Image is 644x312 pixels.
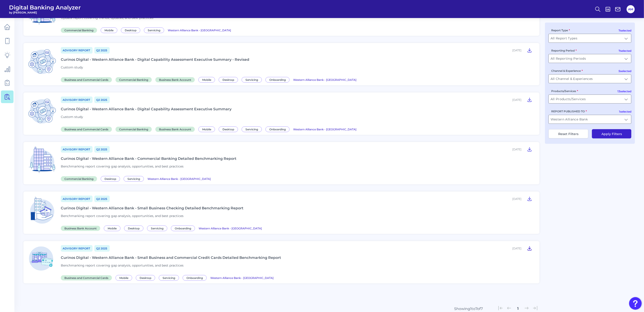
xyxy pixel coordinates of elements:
[293,77,356,82] a: Western Alliance Bank - [GEOGRAPHIC_DATA]
[61,65,83,69] span: Custom study
[171,226,195,231] span: Onboarding
[124,176,146,181] a: Servicing
[94,146,110,153] a: Q2 2025
[61,214,184,218] span: Benchmarking report covering gap analysis, opportunities, and best practices
[242,77,264,82] a: Servicing
[61,206,243,210] div: Curinos Digital - Western Alliance Bank - Small Business Checking Detailed Benchmarking Report
[61,146,93,153] a: Advisory Report
[159,276,181,280] a: Servicing
[210,276,274,280] span: Western Alliance Bank - [GEOGRAPHIC_DATA]
[198,77,215,83] span: Mobile
[124,226,145,230] a: Desktop
[265,127,290,132] span: Onboarding
[512,197,522,201] div: [DATE]
[27,245,57,275] img: Business and Commercial Cards
[94,47,110,54] span: Q2 2025
[61,127,114,131] a: Business and Commercial Cards
[116,275,132,281] span: Mobile
[61,156,236,161] div: Curinos Digital - Western Alliance Bank - Commercial Banking Detailed Benchmarking Report
[147,226,167,231] span: Servicing
[116,77,154,82] a: Commercial Banking
[116,276,134,280] a: Mobile
[198,127,217,131] a: Mobile
[293,127,356,131] a: Western Alliance Bank - [GEOGRAPHIC_DATA]
[210,276,274,280] a: Western Alliance Bank - [GEOGRAPHIC_DATA]
[61,47,93,54] a: Advisory Report
[219,127,238,132] span: Desktop
[94,196,110,202] a: Q2 2025
[116,127,152,132] span: Commercial Banking
[61,77,112,82] span: Business and Commercial Cards
[121,28,142,32] a: Desktop
[198,127,215,132] span: Mobile
[551,89,578,93] label: Products/Services
[101,176,120,182] span: Desktop
[61,97,93,103] a: Advisory Report
[147,226,169,230] a: Servicing
[101,176,122,181] a: Desktop
[525,96,534,103] button: Curinos Digital - Western Alliance Bank - Digital Capability Assessment Executive Summary
[551,29,570,32] label: Report Type
[116,127,154,131] a: Commercial Banking
[219,127,240,131] a: Desktop
[27,195,57,225] img: Business Bank Account
[121,27,140,33] span: Desktop
[61,196,93,202] a: Advisory Report
[155,77,197,82] a: Business Bank Account
[61,255,281,260] div: Curinos Digital - Western Alliance Bank - Small Business and Commercial Credit Cards Detailed Ben...
[94,245,110,252] a: Q2 2025
[101,28,119,32] a: Mobile
[61,176,99,181] a: Commercial Banking
[61,245,93,252] span: Advisory Report
[199,226,262,230] a: Western Alliance Bank - [GEOGRAPHIC_DATA]
[454,307,483,311] div: Showing 1 to 7 of 7
[61,127,112,132] span: Business and Commercial Cards
[198,77,217,82] a: Mobile
[242,127,262,132] span: Servicing
[551,69,583,72] label: Channel & Experience
[168,29,231,32] span: Western Alliance Bank - [GEOGRAPHIC_DATA]
[265,77,290,83] span: Onboarding
[242,77,262,83] span: Servicing
[144,27,164,33] span: Servicing
[171,226,197,230] a: Onboarding
[124,226,143,231] span: Desktop
[136,276,157,280] a: Desktop
[512,49,522,52] div: [DATE]
[512,247,522,250] div: [DATE]
[101,27,117,33] span: Mobile
[512,148,522,151] div: [DATE]
[9,4,81,11] span: Digital Banking Analyzer
[27,47,57,77] img: Business and Commercial Cards
[94,97,110,103] span: Q2 2025
[116,77,152,82] span: Commercial Banking
[61,176,97,181] span: Commercial Banking
[551,49,577,52] label: Reporting Period
[183,276,209,280] a: Onboarding
[293,128,356,131] span: Western Alliance Bank - [GEOGRAPHIC_DATA]
[136,275,155,281] span: Desktop
[124,176,144,182] span: Servicing
[61,77,114,82] a: Business and Commercial Cards
[629,297,642,310] button: Open Resource Center
[183,275,207,281] span: Onboarding
[61,28,99,32] a: Commercial Banking
[9,11,81,14] span: by [PERSON_NAME]
[512,98,522,102] div: [DATE]
[61,276,114,280] a: Business and Commercial Cards
[27,146,57,176] img: Commercial Banking
[159,275,179,281] span: Servicing
[61,263,184,267] span: Benchmarking report covering gap analysis, opportunities, and best practices
[525,195,534,202] button: Curinos Digital - Western Alliance Bank - Small Business Checking Detailed Benchmarking Report
[61,226,102,230] a: Business Bank Account
[104,226,120,231] span: Mobile
[525,245,534,252] button: Curinos Digital - Western Alliance Bank - Small Business and Commercial Credit Cards Detailed Ben...
[61,164,184,168] span: Benchmarking report covering gap analysis, opportunities, and best practices
[147,177,211,181] span: Western Alliance Bank - [GEOGRAPHIC_DATA]
[627,5,635,13] button: AM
